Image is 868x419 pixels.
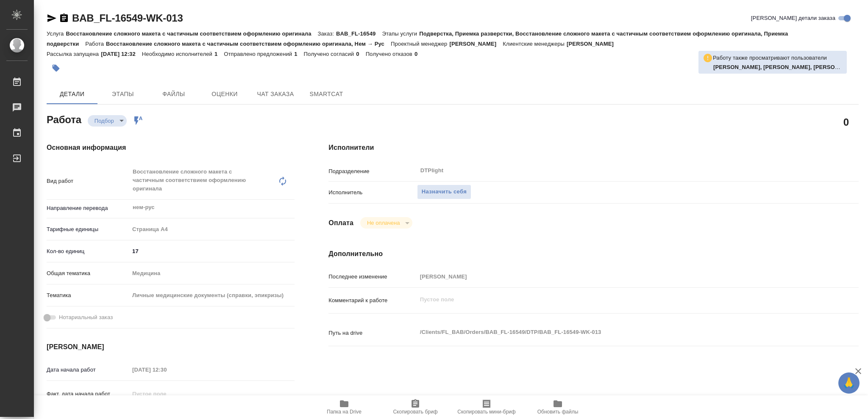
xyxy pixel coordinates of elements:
h4: Оплата [328,218,353,228]
p: 1 [214,51,224,57]
span: Папка на Drive [327,409,362,415]
p: Восстановление сложного макета с частичным соответствием оформлению оригинала, Нем → Рус [106,41,391,47]
p: Проектный менеджер [391,41,449,47]
span: Оценки [204,89,245,99]
input: Пустое поле [129,364,203,376]
p: Тематика [47,291,129,300]
p: Услуга [47,30,66,37]
input: ✎ Введи что-нибудь [129,245,295,257]
button: Скопировать ссылку [59,13,69,23]
div: Медицина [129,266,295,281]
p: Кол-во единиц [47,247,129,256]
a: BAB_FL-16549-WK-013 [72,12,183,24]
p: Отправлено предложений [224,51,294,57]
p: [PERSON_NAME] [567,41,620,47]
button: 🙏 [838,372,860,394]
p: Работа [85,41,106,47]
p: Тарифные единицы [47,225,129,234]
p: Факт. дата начала работ [47,390,129,398]
p: 1 [294,51,303,57]
span: Обновить файлы [537,409,579,415]
button: Назначить себя [417,185,471,199]
div: Подбор [88,115,127,127]
button: Скопировать мини-бриф [451,395,522,419]
button: Обновить файлы [522,395,593,419]
p: Комментарий к работе [328,296,417,305]
h4: [PERSON_NAME] [47,342,295,352]
div: Страница А4 [129,222,295,237]
p: Направление перевода [47,204,129,212]
span: 🙏 [842,374,856,392]
p: Восстановление сложного макета с частичным соответствием оформлению оригинала [66,30,317,37]
div: Личные медицинские документы (справки, эпикризы) [129,288,295,303]
span: Чат заказа [255,89,296,99]
p: Необходимо исполнителей [142,51,214,57]
p: 0 [415,51,424,57]
input: Пустое поле [129,388,203,400]
h4: Основная информация [47,143,295,153]
span: SmartCat [306,89,347,99]
p: Заказ: [318,30,336,37]
span: Этапы [103,89,143,99]
h4: Исполнители [328,143,859,153]
p: Путь на drive [328,329,417,337]
h2: Работа [47,111,81,127]
span: [PERSON_NAME] детали заказа [751,14,835,22]
span: Скопировать мини-бриф [457,409,515,415]
button: Подбор [92,117,117,124]
textarea: /Clients/FL_BAB/Orders/BAB_FL-16549/DTP/BAB_FL-16549-WK-013 [417,325,815,339]
span: Нотариальный заказ [59,313,113,322]
div: Подбор [360,217,412,229]
p: Последнее изменение [328,273,417,281]
p: Общая тематика [47,269,129,278]
p: Рассылка запущена [47,51,101,57]
span: Файлы [153,89,194,99]
p: [PERSON_NAME] [449,41,503,47]
p: Вид работ [47,177,129,185]
p: Работу также просматривают пользователи [713,54,827,62]
span: Детали [52,89,92,99]
p: 0 [356,51,365,57]
p: Получено отказов [366,51,415,57]
p: BAB_FL-16549 [336,30,382,37]
input: Пустое поле [417,270,815,283]
button: Скопировать бриф [380,395,451,419]
p: Носкова Анна, Оксютович Ирина, Васильева Наталья [713,63,843,72]
p: Получено согласий [304,51,356,57]
span: Скопировать бриф [393,409,437,415]
button: Не оплачена [364,219,402,226]
p: Исполнитель [328,188,417,197]
h2: 0 [843,115,849,129]
button: Добавить тэг [47,59,65,77]
p: Дата начала работ [47,366,129,374]
button: Папка на Drive [309,395,380,419]
h4: Дополнительно [328,249,859,259]
p: Клиентские менеджеры [503,41,567,47]
span: Назначить себя [422,187,467,197]
p: Этапы услуги [382,30,419,37]
p: [DATE] 12:32 [101,51,142,57]
p: Подразделение [328,167,417,176]
b: [PERSON_NAME], [PERSON_NAME], [PERSON_NAME] [713,64,860,70]
button: Скопировать ссылку для ЯМессенджера [47,13,57,23]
